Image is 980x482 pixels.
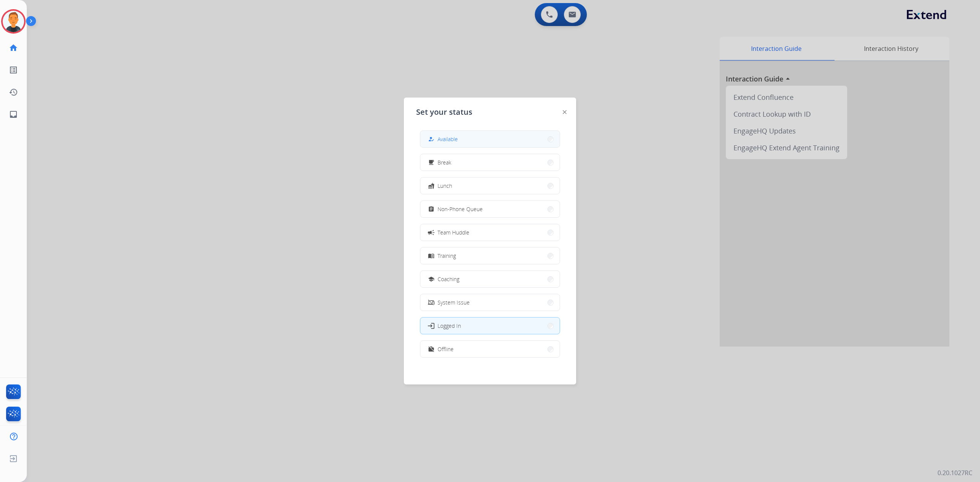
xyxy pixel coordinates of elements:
span: Training [438,252,456,260]
mat-icon: login [427,322,435,329]
span: System Issue [438,298,470,306]
mat-icon: campaign [427,228,435,236]
span: Non-Phone Queue [438,205,483,213]
span: Team Huddle [438,228,469,236]
mat-icon: work_off [428,346,434,352]
mat-icon: how_to_reg [428,136,434,142]
button: Training [420,248,560,264]
span: Coaching [438,275,459,283]
button: Offline [420,341,560,357]
img: avatar [3,11,24,32]
mat-icon: assignment [428,206,434,212]
span: Lunch [438,182,452,190]
mat-icon: list_alt [9,65,18,75]
mat-icon: phonelink_off [428,299,434,306]
span: Available [438,135,458,143]
mat-icon: fastfood [428,182,434,189]
mat-icon: home [9,43,18,52]
span: Logged In [438,322,461,330]
mat-icon: history [9,88,18,97]
button: Available [420,131,560,147]
mat-icon: school [428,276,434,282]
button: System Issue [420,294,560,311]
span: Break [438,158,451,166]
mat-icon: free_breakfast [428,159,434,166]
mat-icon: menu_book [428,252,434,259]
button: Break [420,154,560,171]
button: Coaching [420,271,560,287]
button: Lunch [420,177,560,194]
button: Non-Phone Queue [420,201,560,217]
span: Set your status [416,107,472,117]
img: close-button [563,110,567,114]
span: Offline [438,345,454,353]
button: Team Huddle [420,224,560,241]
mat-icon: inbox [9,110,18,119]
button: Logged In [420,318,560,334]
p: 0.20.1027RC [938,468,972,477]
